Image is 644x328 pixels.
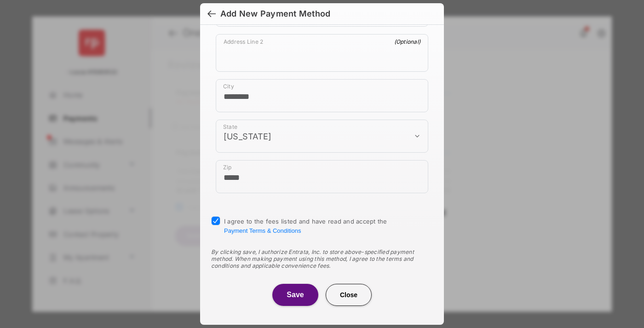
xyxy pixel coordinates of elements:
button: Save [272,284,318,306]
div: payment_method_screening[postal_addresses][locality] [216,79,428,112]
div: payment_method_screening[postal_addresses][addressLine2] [216,34,428,72]
button: I agree to the fees listed and have read and accept the [224,227,301,234]
div: payment_method_screening[postal_addresses][postalCode] [216,160,428,193]
span: I agree to the fees listed and have read and accept the [224,218,387,234]
div: Add New Payment Method [220,9,330,19]
div: By clicking save, I authorize Entrata, Inc. to store above-specified payment method. When making ... [211,248,433,269]
button: Close [326,284,372,306]
div: payment_method_screening[postal_addresses][administrativeArea] [216,120,428,153]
